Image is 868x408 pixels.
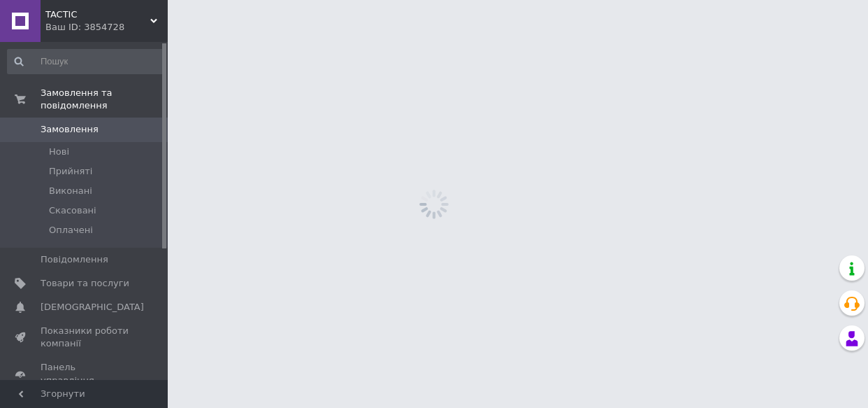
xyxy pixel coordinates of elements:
[45,8,150,21] span: TACTIC
[41,87,168,112] span: Замовлення та повідомлення
[49,185,92,197] span: Виконані
[41,123,99,136] span: Замовлення
[41,277,129,290] span: Товари та послуги
[7,49,164,74] input: Пошук
[49,224,93,237] span: Оплачені
[49,204,96,217] span: Скасовані
[41,253,108,266] span: Повідомлення
[49,165,92,178] span: Прийняті
[45,21,168,34] div: Ваш ID: 3854728
[41,301,144,314] span: [DEMOGRAPHIC_DATA]
[49,146,69,158] span: Нові
[41,361,129,386] span: Панель управління
[41,325,129,350] span: Показники роботи компанії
